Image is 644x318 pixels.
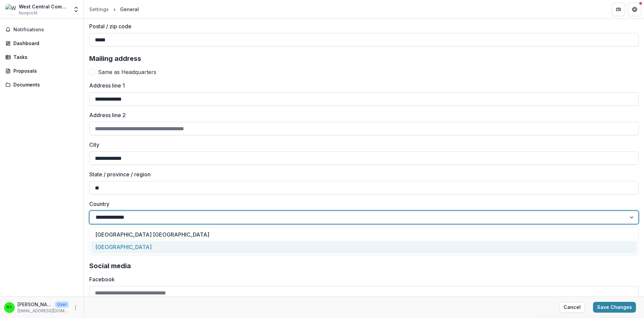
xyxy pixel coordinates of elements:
[612,3,625,16] button: Partners
[13,54,75,61] div: Tasks
[71,3,81,16] button: Open entity switcher
[87,4,142,14] nav: breadcrumb
[628,3,641,16] button: Get Help
[3,24,81,35] button: Notifications
[13,27,78,33] span: Notifications
[89,275,635,283] label: Facebook
[98,68,156,76] span: Same as Headquarters
[559,302,585,313] button: Cancel
[120,6,139,13] div: General
[3,79,81,90] a: Documents
[89,141,635,149] label: City
[13,81,75,88] div: Documents
[17,301,52,308] p: [PERSON_NAME] <[EMAIL_ADDRESS][DOMAIN_NAME]>
[3,38,81,49] a: Dashboard
[89,262,639,270] h2: Social media
[3,65,81,76] a: Proposals
[91,228,637,241] div: [GEOGRAPHIC_DATA] [GEOGRAPHIC_DATA]
[5,4,16,15] img: West Central Community Development Corporation
[593,302,636,313] button: Save Changes
[89,22,635,30] label: Postal / zip code
[89,55,639,63] h2: Mailing address
[3,51,81,63] a: Tasks
[13,40,75,47] div: Dashboard
[89,200,635,208] label: Country
[87,4,111,14] a: Settings
[7,305,12,310] div: Katie Nixon <knixon@wcmcaa.org>
[89,81,635,90] label: Address line 1
[19,10,38,16] span: Nonprofit
[91,241,637,253] div: [GEOGRAPHIC_DATA]
[71,304,79,312] button: More
[89,6,109,13] div: Settings
[17,308,69,314] p: [EMAIL_ADDRESS][DOMAIN_NAME]
[13,67,75,74] div: Proposals
[89,111,635,119] label: Address line 2
[55,302,69,308] p: User
[19,3,69,10] div: West Central Community Development Corporation
[89,170,635,178] label: State / province / region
